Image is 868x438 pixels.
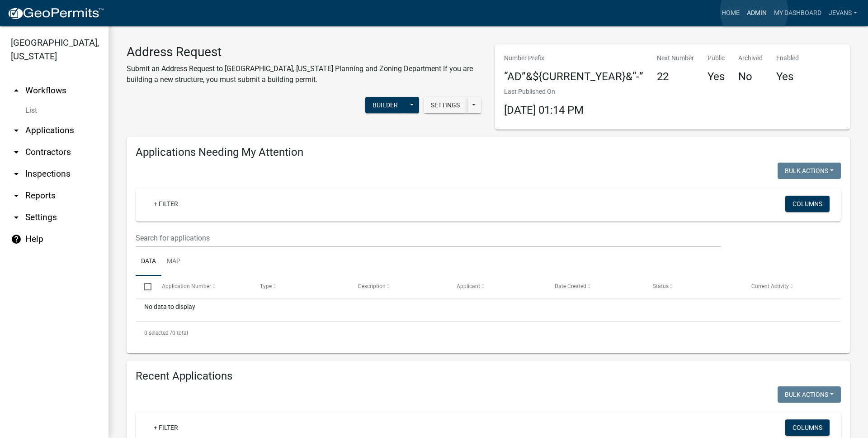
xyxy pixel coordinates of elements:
[770,5,825,22] a: My Dashboard
[136,276,153,298] datatable-header-cell: Select
[504,87,584,96] p: Last Published On
[11,85,22,96] i: arrow_drop_up
[785,419,830,436] button: Columns
[504,70,643,83] h4: “AD”&${CURRENT_YEAR}&“-”
[776,70,799,83] h4: Yes
[136,322,841,344] div: 0 total
[708,53,725,63] p: Public
[136,370,841,383] h4: Recent Applications
[127,63,481,85] p: Submit an Address Request to [GEOGRAPHIC_DATA], [US_STATE] Planning and Zoning Department If you ...
[504,104,584,116] span: [DATE] 01:14 PM
[657,70,694,83] h4: 22
[260,283,272,289] span: Type
[162,283,211,289] span: Application Number
[546,276,644,298] datatable-header-cell: Date Created
[653,283,669,289] span: Status
[136,247,161,276] a: Data
[358,283,386,289] span: Description
[153,276,251,298] datatable-header-cell: Application Number
[778,163,841,179] button: Bulk Actions
[11,212,22,223] i: arrow_drop_down
[743,276,841,298] datatable-header-cell: Current Activity
[644,276,742,298] datatable-header-cell: Status
[146,196,185,212] a: + Filter
[708,70,725,83] h4: Yes
[776,53,799,63] p: Enabled
[144,330,172,336] span: 0 selected /
[555,283,586,289] span: Date Created
[365,97,405,113] button: Builder
[11,125,22,136] i: arrow_drop_down
[161,247,186,276] a: Map
[424,97,467,113] button: Settings
[504,53,643,63] p: Number Prefix
[251,276,349,298] datatable-header-cell: Type
[11,234,22,245] i: help
[349,276,448,298] datatable-header-cell: Description
[11,168,22,179] i: arrow_drop_down
[136,146,841,159] h4: Applications Needing My Attention
[136,229,721,247] input: Search for applications
[11,147,22,158] i: arrow_drop_down
[738,53,763,63] p: Archived
[738,70,763,83] h4: No
[136,298,841,321] div: No data to display
[785,196,830,212] button: Columns
[778,386,841,403] button: Bulk Actions
[743,5,770,22] a: Admin
[448,276,546,298] datatable-header-cell: Applicant
[457,283,480,289] span: Applicant
[11,190,22,201] i: arrow_drop_down
[146,419,185,436] a: + Filter
[657,53,694,63] p: Next Number
[825,5,861,22] a: jevans
[127,44,481,60] h3: Address Request
[751,283,789,289] span: Current Activity
[718,5,743,22] a: Home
